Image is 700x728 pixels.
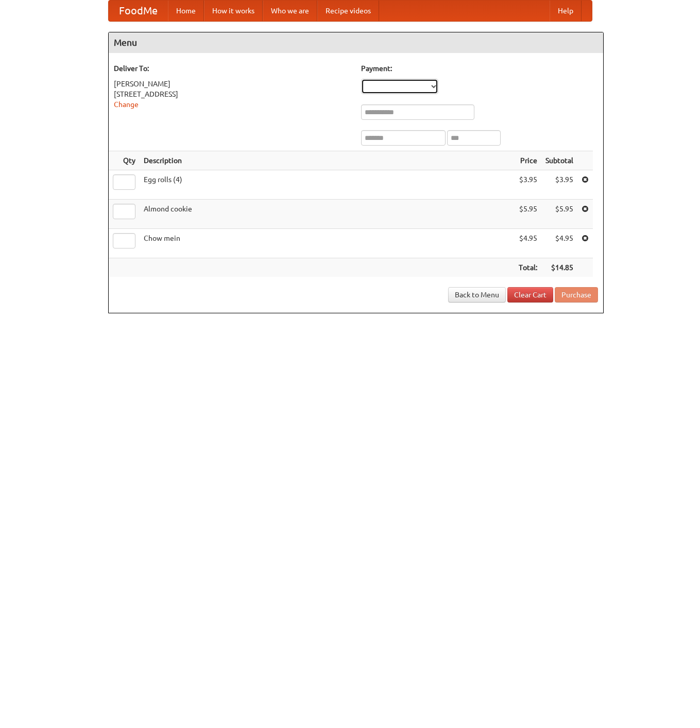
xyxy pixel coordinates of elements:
a: Help [550,1,582,21]
a: Home [168,1,204,21]
h4: Menu [109,32,603,53]
a: Who we are [263,1,317,21]
a: Back to Menu [448,287,506,303]
h5: Deliver To: [114,63,351,74]
td: Chow mein [140,229,515,258]
h5: Payment: [361,63,598,74]
th: Qty [109,151,140,170]
th: Subtotal [541,151,577,170]
th: Total: [515,258,541,277]
a: How it works [204,1,263,21]
button: Purchase [555,287,598,303]
th: Price [515,151,541,170]
td: $3.95 [541,170,577,200]
a: FoodMe [109,1,168,21]
td: $3.95 [515,170,541,200]
td: $4.95 [541,229,577,258]
th: Description [140,151,515,170]
div: [STREET_ADDRESS] [114,89,351,99]
a: Recipe videos [317,1,379,21]
th: $14.85 [541,258,577,277]
a: Clear Cart [507,287,553,303]
td: $5.95 [541,200,577,229]
a: Change [114,100,139,109]
div: [PERSON_NAME] [114,79,351,89]
td: $4.95 [515,229,541,258]
td: Almond cookie [140,200,515,229]
td: Egg rolls (4) [140,170,515,200]
td: $5.95 [515,200,541,229]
